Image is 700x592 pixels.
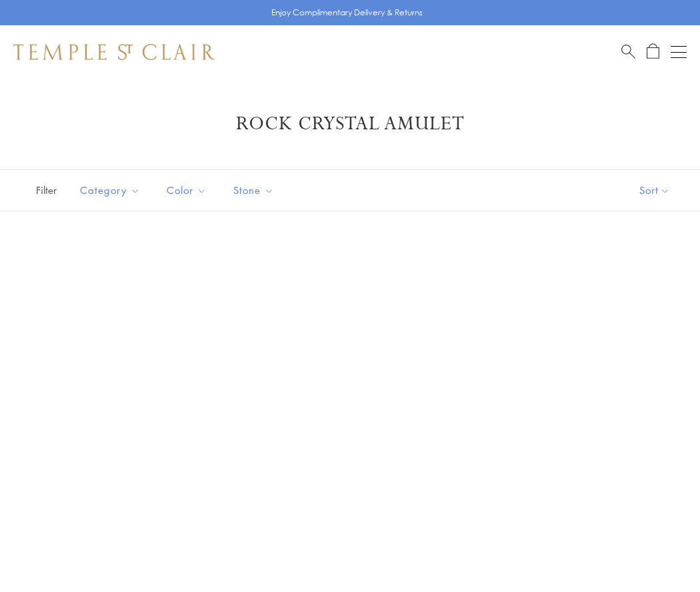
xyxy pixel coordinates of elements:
[271,6,423,19] p: Enjoy Complimentary Delivery & Returns
[70,175,150,205] button: Category
[157,175,217,205] button: Color
[647,43,659,60] a: Open Shopping Bag
[13,44,215,60] img: Temple St. Clair
[160,182,217,199] span: Color
[33,112,667,136] h1: Rock Crystal Amulet
[223,175,284,205] button: Stone
[671,44,687,60] button: Open navigation
[621,43,635,60] a: Search
[73,182,150,199] span: Category
[227,182,284,199] span: Stone
[609,170,700,211] button: Show sort by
